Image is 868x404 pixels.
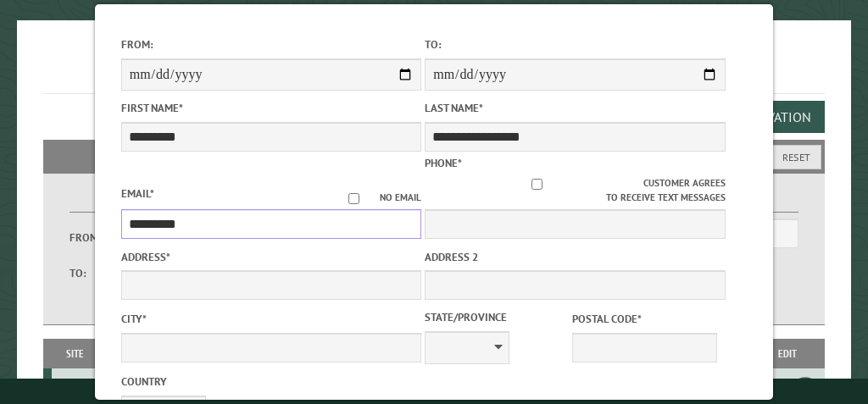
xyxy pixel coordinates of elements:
label: Country [121,374,422,390]
label: City [121,311,422,327]
label: Email [121,186,154,201]
label: Address [121,249,422,265]
label: Phone [425,156,462,170]
label: Dates [70,193,248,213]
th: Site [52,339,98,368]
label: To: [425,36,726,53]
h2: Filters [43,140,825,172]
th: Edit [751,339,825,368]
label: From: [121,36,422,53]
label: First Name [121,100,422,116]
label: Customer agrees to receive text messages [425,176,726,205]
label: Address 2 [425,249,726,265]
input: No email [328,193,380,204]
label: Last Name [425,100,726,116]
h1: Reservations [43,47,825,94]
label: No email [328,191,421,205]
label: Postal Code [572,311,716,327]
input: Customer agrees to receive text messages [431,179,643,190]
label: From: [70,230,114,246]
button: Reset [771,145,821,169]
label: State/Province [425,309,569,325]
label: To: [70,265,114,281]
